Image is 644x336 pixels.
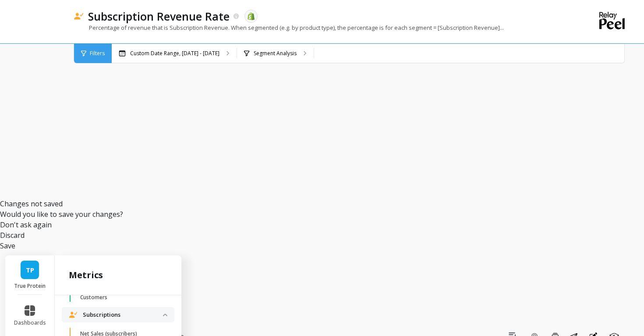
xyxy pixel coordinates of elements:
span: Filters [90,50,105,57]
img: down caret icon [163,314,167,316]
span: dashboards [14,319,46,326]
img: api.shopify.svg [247,12,255,20]
h2: metrics [69,269,103,281]
p: Subscription Revenue Rate [88,9,230,24]
p: Subscriptions [83,311,163,319]
img: navigation item icon [69,311,78,318]
p: True Protein [14,283,46,290]
p: Percentage of revenue that is Subscription Revenue. When segmented (e.g. by product type), the pe... [74,24,504,32]
img: header icon [74,13,84,20]
span: TP [26,265,34,275]
p: Segment Analysis [254,50,297,57]
p: Custom Date Range, [DATE] - [DATE] [130,50,219,57]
